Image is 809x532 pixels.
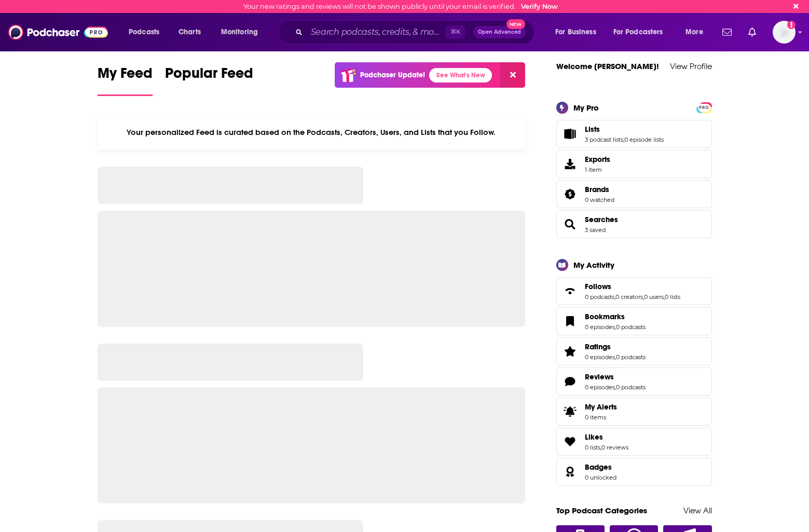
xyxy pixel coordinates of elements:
[585,185,614,194] a: Brands
[585,402,617,412] span: My Alerts
[718,23,736,41] a: Show notifications dropdown
[165,64,253,96] a: Popular Feed
[644,293,664,301] a: 0 users
[685,25,703,39] span: More
[573,103,599,113] div: My Pro
[172,24,207,40] a: Charts
[243,3,558,10] div: Your new ratings and reviews will not be shown publicly until your email is verified.
[165,64,253,88] span: Popular Feed
[585,125,664,134] a: Lists
[585,432,603,442] span: Likes
[548,24,609,40] button: open menu
[556,458,712,486] span: Badges
[585,226,606,234] a: 3 saved
[585,372,614,381] span: Reviews
[429,68,492,83] a: See What's New
[214,24,271,40] button: open menu
[473,26,526,38] button: Open AdvancedNew
[585,372,646,381] a: Reviews
[585,185,609,194] span: Brands
[179,25,201,39] span: Charts
[556,180,712,208] span: Brands
[615,323,616,331] span: ,
[585,166,610,173] span: 1 item
[585,215,618,224] a: Searches
[607,24,678,40] button: open menu
[555,25,596,39] span: For Business
[616,353,646,361] a: 0 podcasts
[665,293,680,301] a: 0 lists
[698,104,710,112] span: PRO
[560,157,581,171] span: Exports
[585,155,610,164] span: Exports
[288,20,544,44] div: Search podcasts, credits, & more...
[623,136,624,143] span: ,
[698,103,710,111] a: PRO
[585,462,612,472] span: Badges
[221,25,258,39] span: Monitoring
[585,474,616,481] a: 0 unlocked
[478,30,521,35] span: Open Advanced
[307,24,446,40] input: Search podcasts, credits, & more...
[614,293,615,301] span: ,
[560,314,581,329] a: Bookmarks
[560,404,581,419] span: My Alerts
[643,293,644,301] span: ,
[556,120,712,148] span: Lists
[683,506,712,515] a: View All
[613,25,663,39] span: For Podcasters
[446,25,465,39] span: ⌘ K
[615,353,616,361] span: ,
[129,25,159,39] span: Podcasts
[585,414,617,421] span: 0 items
[8,22,108,42] img: Podchaser - Follow, Share and Rate Podcasts
[678,24,716,40] button: open menu
[585,323,615,331] a: 0 episodes
[560,284,581,298] a: Follows
[521,3,558,10] a: Verify Now
[98,115,526,150] div: Your personalized Feed is curated based on the Podcasts, Creators, Users, and Lists that you Follow.
[560,374,581,389] a: Reviews
[585,342,611,351] span: Ratings
[506,19,525,29] span: New
[556,367,712,395] span: Reviews
[585,384,615,391] a: 0 episodes
[664,293,665,301] span: ,
[98,64,153,88] span: My Feed
[98,64,153,96] a: My Feed
[560,187,581,201] a: Brands
[560,344,581,359] a: Ratings
[615,384,616,391] span: ,
[601,444,628,451] a: 0 reviews
[556,150,712,178] a: Exports
[585,282,680,291] a: Follows
[556,307,712,335] span: Bookmarks
[787,21,796,29] svg: Email not verified
[616,323,646,331] a: 0 podcasts
[624,136,664,143] a: 0 episode lists
[556,210,712,238] span: Searches
[556,428,712,456] span: Likes
[585,444,600,451] a: 0 lists
[560,127,581,141] a: Lists
[560,217,581,231] a: Searches
[556,277,712,305] span: Follows
[585,432,628,442] a: Likes
[615,293,643,301] a: 0 creators
[556,506,647,515] a: Top Podcast Categories
[585,312,625,321] span: Bookmarks
[773,21,796,44] button: Show profile menu
[585,462,616,472] a: Badges
[600,444,601,451] span: ,
[556,61,659,71] a: Welcome [PERSON_NAME]!
[616,384,646,391] a: 0 podcasts
[585,312,646,321] a: Bookmarks
[585,293,614,301] a: 0 podcasts
[773,21,796,44] span: Logged in as charlottestone
[585,125,600,134] span: Lists
[560,465,581,479] a: Badges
